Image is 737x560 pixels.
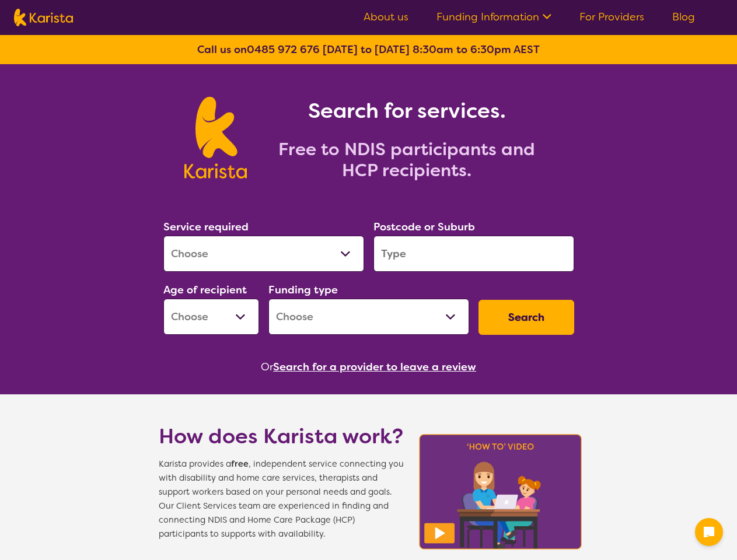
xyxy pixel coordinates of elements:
button: Search [478,300,574,335]
a: 0485 972 676 [247,43,320,57]
b: free [231,459,249,470]
a: Blog [672,10,695,24]
label: Service required [163,220,249,234]
a: For Providers [579,10,644,24]
label: Postcode or Suburb [373,220,475,234]
img: Karista logo [184,97,247,178]
span: Karista provides a , independent service connecting you with disability and home care services, t... [159,457,404,541]
label: Funding type [268,283,338,297]
b: Call us on [DATE] to [DATE] 8:30am to 6:30pm AEST [197,43,540,57]
h1: Search for services. [261,97,553,125]
button: Search for a provider to leave a review [273,358,476,376]
input: Type [373,236,574,272]
img: Karista logo [14,9,73,26]
label: Age of recipient [163,283,247,297]
span: Or [261,358,273,376]
h2: Free to NDIS participants and HCP recipients. [261,139,553,181]
a: About us [364,10,408,24]
img: Karista video [415,430,586,553]
a: Funding Information [436,10,551,24]
h1: How does Karista work? [159,422,404,450]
